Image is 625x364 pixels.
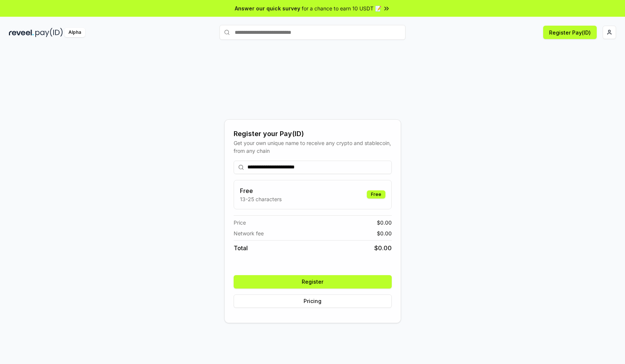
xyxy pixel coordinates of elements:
img: pay_id [35,28,63,37]
p: 13-25 characters [240,195,282,203]
span: Price [234,219,246,226]
div: Register your Pay(ID) [234,129,392,139]
div: Get your own unique name to receive any crypto and stablecoin, from any chain [234,139,392,155]
button: Pricing [234,294,392,308]
span: for a chance to earn 10 USDT 📝 [302,4,381,12]
span: Network fee [234,229,264,237]
button: Register Pay(ID) [543,26,597,39]
span: $ 0.00 [377,219,392,226]
div: Alpha [64,28,85,37]
img: reveel_dark [9,28,34,37]
div: Free [367,190,385,199]
h3: Free [240,186,282,195]
span: Total [234,244,248,252]
button: Register [234,275,392,289]
span: $ 0.00 [377,229,392,237]
span: $ 0.00 [374,244,392,252]
span: Answer our quick survey [235,4,300,12]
